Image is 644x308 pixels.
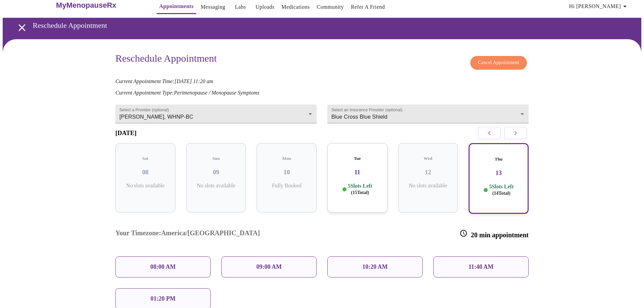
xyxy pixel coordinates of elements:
h3: 12 [404,169,453,176]
h5: Thu [475,157,523,162]
h5: Tue [333,156,382,161]
h3: 20 min appointment [460,229,529,239]
a: Messaging [201,2,225,12]
h3: 11 [333,169,382,176]
p: 11:40 AM [469,263,494,270]
h5: Mon [262,156,311,161]
a: Appointments [159,2,194,11]
button: Uploads [253,0,277,14]
h3: [DATE] [115,129,137,137]
a: Medications [281,2,310,12]
p: 5 Slots Left [348,183,372,196]
button: Refer a Friend [348,0,388,14]
span: ( 15 Total) [351,190,369,195]
button: open drawer [12,18,32,38]
span: Cancel Appointment [478,59,519,67]
p: 10:20 AM [362,263,388,270]
p: Fully Booked [262,183,311,189]
a: Uploads [256,2,275,12]
div: [PERSON_NAME], WHNP-BC [115,105,317,123]
p: No slots available [404,183,453,189]
h3: MyMenopauseRx [56,1,116,10]
button: Cancel Appointment [470,56,527,70]
h5: Sun [192,156,241,161]
button: Messaging [198,0,228,14]
p: 01:20 PM [151,295,175,302]
h3: 10 [262,169,311,176]
p: No slots available [192,183,241,189]
h5: Wed [404,156,453,161]
h3: Your Timezone: America/[GEOGRAPHIC_DATA] [115,229,260,239]
p: 09:00 AM [256,263,282,270]
div: Blue Cross Blue Shield [327,105,529,123]
p: 08:00 AM [150,263,176,270]
span: ( 14 Total) [492,191,511,196]
h3: 09 [192,169,241,176]
span: Hi [PERSON_NAME] [569,2,629,11]
button: Community [314,0,346,14]
h3: 13 [475,169,523,177]
a: Labs [235,2,246,12]
h3: 08 [121,169,170,176]
em: Current Appointment Time: [DATE] 11:20 am [115,78,213,84]
h3: Reschedule Appointment [33,21,607,30]
p: No slots available [121,183,170,189]
h3: Reschedule Appointment [115,53,217,66]
a: Refer a Friend [351,2,385,12]
button: Medications [279,0,312,14]
h5: Sat [121,156,170,161]
p: 5 Slots Left [489,183,514,196]
a: Community [317,2,344,12]
em: Current Appointment Type: Perimenopause / Menopause Symptoms [115,90,259,96]
button: Labs [230,0,251,14]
